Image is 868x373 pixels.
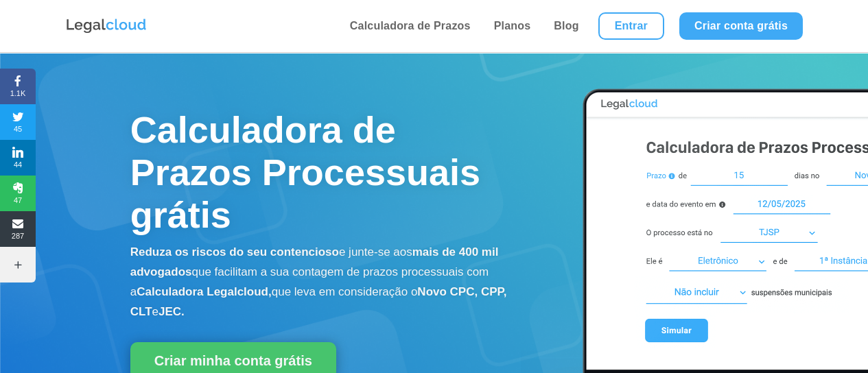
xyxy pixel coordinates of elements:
[130,245,339,258] b: Reduza os riscos do seu contencioso
[130,243,521,322] p: e junte-se aos que facilitam a sua contagem de prazos processuais com a que leva em consideração o e
[159,305,185,318] b: JEC.
[137,285,272,298] b: Calculadora Legalcloud,
[130,109,480,235] span: Calculadora de Prazos Processuais grátis
[679,12,803,40] a: Criar conta grátis
[598,12,664,40] a: Entrar
[65,17,148,35] img: Logo da Legalcloud
[130,285,507,318] b: Novo CPC, CPP, CLT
